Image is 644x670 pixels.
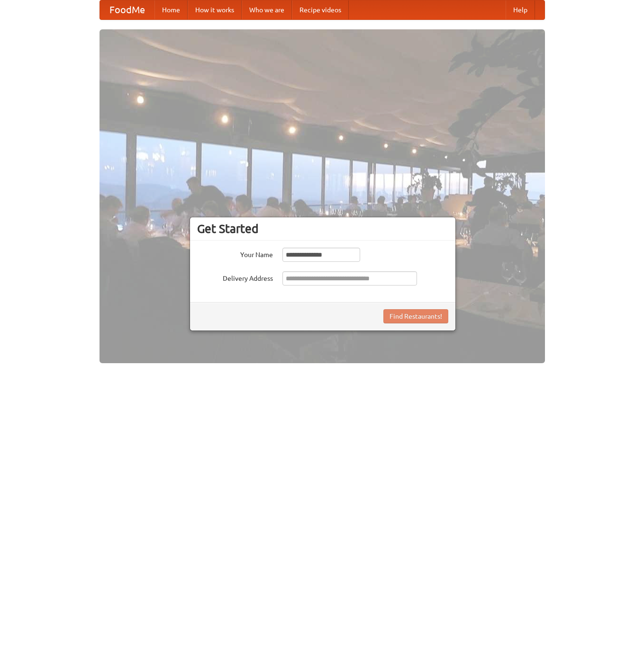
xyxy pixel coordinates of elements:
[242,0,292,19] a: Who we are
[197,222,448,236] h3: Get Started
[197,271,273,283] label: Delivery Address
[154,0,188,19] a: Home
[292,0,349,19] a: Recipe videos
[506,0,535,19] a: Help
[188,0,242,19] a: How it works
[100,0,154,19] a: FoodMe
[197,248,273,259] label: Your Name
[383,309,448,323] button: Find Restaurants!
